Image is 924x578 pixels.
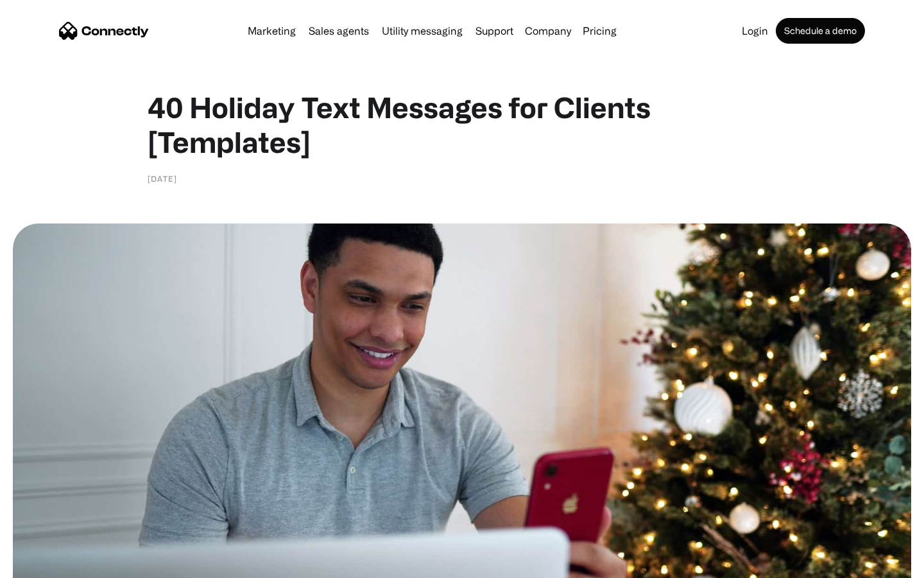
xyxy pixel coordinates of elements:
a: Support [470,26,518,36]
ul: Language list [26,556,77,574]
a: Pricing [577,26,622,36]
div: Company [525,22,571,40]
a: Sales agents [304,26,374,36]
div: [DATE] [148,172,177,185]
h1: 40 Holiday Text Messages for Clients [Templates] [148,90,776,159]
a: Login [737,26,773,36]
a: Schedule a demo [776,18,865,44]
a: Utility messaging [377,26,468,36]
a: Marketing [243,26,301,36]
aside: Language selected: English [13,556,77,574]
